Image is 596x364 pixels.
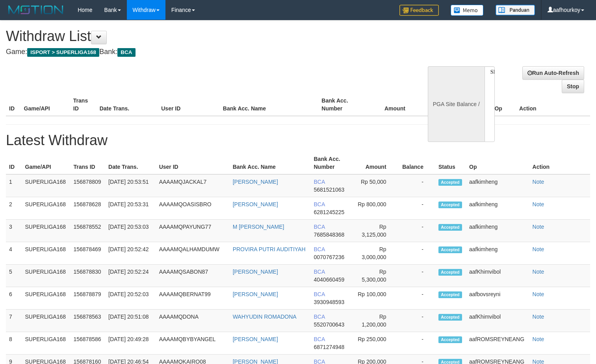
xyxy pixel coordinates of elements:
td: Rp 3,125,000 [351,220,398,242]
a: Note [533,336,544,342]
a: [PERSON_NAME] [233,291,278,297]
th: Date Trans. [105,152,156,174]
td: AAAAMQPAYUNG77 [156,220,230,242]
td: 4 [6,242,22,265]
th: Bank Acc. Name [220,93,319,116]
h4: Game: Bank: [6,48,390,56]
td: aafkimheng [466,174,529,197]
a: Note [533,201,544,207]
h1: Withdraw List [6,28,390,44]
th: Bank Acc. Number [310,152,351,174]
td: 6 [6,287,22,310]
td: [DATE] 20:52:03 [105,287,156,310]
img: panduan.png [496,5,535,15]
td: 1 [6,174,22,197]
td: SUPERLIGA168 [22,332,71,355]
th: Date Trans. [97,93,158,116]
th: ID [6,93,21,116]
a: PROVIRA PUTRI AUDITIYAH [233,246,306,252]
td: aafkimheng [466,197,529,220]
td: SUPERLIGA168 [22,242,71,265]
td: Rp 100,000 [351,287,398,310]
th: Bank Acc. Name [230,152,311,174]
td: AAAAMQBERNAT99 [156,287,230,310]
td: [DATE] 20:51:08 [105,310,156,332]
td: - [398,197,435,220]
td: SUPERLIGA168 [22,287,71,310]
td: - [398,332,435,355]
span: BCA [314,336,325,342]
a: Note [533,224,544,230]
td: - [398,242,435,265]
td: [DATE] 20:53:51 [105,174,156,197]
th: Amount [351,152,398,174]
span: 6871274948 [314,344,344,350]
a: M [PERSON_NAME] [233,224,284,230]
td: SUPERLIGA168 [22,174,71,197]
h1: Latest Withdraw [6,133,590,148]
td: - [398,220,435,242]
span: BCA [314,314,325,320]
td: 7 [6,310,22,332]
td: aafKhimvibol [466,265,529,287]
a: [PERSON_NAME] [233,269,278,275]
td: 156878552 [70,220,105,242]
span: 0070767236 [314,254,344,260]
span: BCA [314,201,325,207]
span: Accepted [438,202,462,208]
th: Balance [398,152,435,174]
span: ISPORT > SUPERLIGA168 [27,48,99,57]
a: Run Auto-Refresh [522,66,584,80]
td: aafROMSREYNEANG [466,332,529,355]
td: 156878586 [70,332,105,355]
a: WAHYUDIN ROMADONA [233,314,297,320]
td: [DATE] 20:52:24 [105,265,156,287]
td: SUPERLIGA168 [22,197,71,220]
td: Rp 3,000,000 [351,242,398,265]
td: AAAAMQOASISBRO [156,197,230,220]
th: Action [516,93,590,116]
a: Note [533,314,544,320]
td: Rp 50,000 [351,174,398,197]
a: Note [533,246,544,252]
span: BCA [314,291,325,297]
td: [DATE] 20:53:31 [105,197,156,220]
th: ID [6,152,22,174]
td: 156878809 [70,174,105,197]
span: Accepted [438,179,462,186]
th: Balance [417,93,462,116]
span: 6281245225 [314,209,344,215]
span: 4040660459 [314,276,344,283]
td: AAAAMQSABON87 [156,265,230,287]
td: 156878830 [70,265,105,287]
span: BCA [314,269,325,275]
span: Accepted [438,246,462,253]
a: Stop [562,80,584,93]
td: - [398,310,435,332]
td: aafkimheng [466,220,529,242]
td: Rp 800,000 [351,197,398,220]
th: Op [491,93,516,116]
td: 156878563 [70,310,105,332]
th: Trans ID [70,152,105,174]
td: [DATE] 20:49:28 [105,332,156,355]
a: [PERSON_NAME] [233,179,278,185]
td: AAAAMQALHAMDUMW [156,242,230,265]
span: BCA [314,224,325,230]
th: Game/API [22,152,71,174]
td: - [398,287,435,310]
td: 156878628 [70,197,105,220]
td: - [398,265,435,287]
td: Rp 1,200,000 [351,310,398,332]
span: Accepted [438,314,462,321]
img: MOTION_logo.png [6,4,66,16]
span: Accepted [438,269,462,276]
a: [PERSON_NAME] [233,336,278,342]
td: aafbovsreyni [466,287,529,310]
a: Note [533,291,544,297]
td: AAAAMQBYBYANGEL [156,332,230,355]
a: Note [533,269,544,275]
td: AAAAMQJACKAL7 [156,174,230,197]
img: Feedback.jpg [399,5,439,16]
td: 8 [6,332,22,355]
